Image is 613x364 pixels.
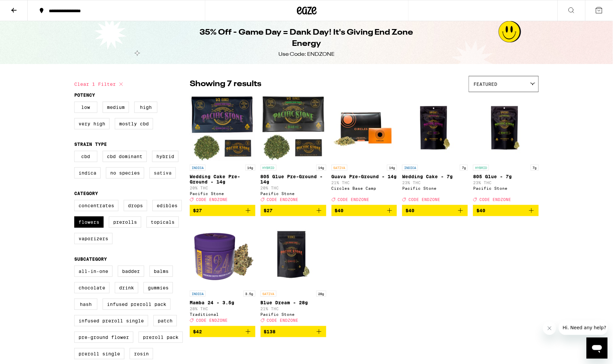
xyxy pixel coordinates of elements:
iframe: Close message [543,322,556,335]
p: 21% THC [261,307,326,311]
p: INDICA [190,291,206,297]
label: Patch [153,315,177,326]
iframe: Message from company [559,320,608,335]
label: Hash [74,299,97,310]
img: Circles Base Camp - Guava Pre-Ground - 14g [332,95,397,161]
span: CODE ENDZONE [338,197,370,202]
label: Gummies [144,282,173,293]
span: $40 [335,208,344,213]
p: Mamba 24 - 3.5g [190,300,255,305]
a: Open page for Mamba 24 - 3.5g from Traditional [190,221,255,326]
label: Vaporizers [74,233,113,244]
button: Add to bag [261,205,326,216]
p: SATIVA [332,165,347,171]
span: $40 [476,208,485,213]
label: Indica [74,167,101,179]
p: 14g [316,165,326,171]
img: Pacific Stone - Wedding Cake Pre-Ground - 14g [190,95,255,161]
img: Traditional - Mamba 24 - 3.5g [190,221,255,287]
p: 21% THC [332,181,397,185]
label: Very High [74,118,110,129]
label: Topicals [146,216,179,228]
p: 28g [316,291,326,297]
legend: Strain Type [74,142,107,147]
button: Clear 1 filter [74,76,125,92]
label: No Species [106,167,144,179]
p: 14g [387,165,397,171]
a: Open page for Blue Dream - 28g from Pacific Stone [261,221,326,326]
p: INDICA [402,165,418,171]
p: 20% THC [261,186,326,190]
p: INDICA [190,165,206,171]
label: Medium [103,102,129,113]
p: 20% THC [190,186,255,190]
label: Pre-ground Flower [74,332,133,343]
label: Rosin [130,348,153,359]
a: Open page for Wedding Cake Pre-Ground - 14g from Pacific Stone [190,95,255,205]
span: CODE ENDZONE [196,197,228,202]
label: CBD [74,151,97,162]
label: Badder [118,266,144,277]
div: Pacific Stone [261,312,326,316]
span: $42 [193,329,202,334]
img: Pacific Stone - 805 Glue - 7g [473,95,539,161]
span: $40 [405,208,414,213]
label: High [134,102,157,113]
a: Open page for Wedding Cake - 7g from Pacific Stone [402,95,468,205]
label: Prerolls [109,216,141,228]
img: Pacific Stone - 805 Glue Pre-Ground - 14g [261,95,326,161]
p: 3.5g [243,291,255,297]
p: 14g [245,165,255,171]
label: Mostly CBD [115,118,153,129]
label: Concentrates [74,200,118,211]
p: 23% THC [402,181,468,185]
span: Featured [474,82,498,87]
label: Infused Preroll Pack [103,299,171,310]
label: Edibles [152,200,182,211]
span: CODE ENDZONE [196,318,228,323]
a: Open page for 805 Glue - 7g from Pacific Stone [473,95,539,205]
label: All-In-One [74,266,113,277]
legend: Potency [74,92,95,98]
span: $27 [264,208,273,213]
label: Infused Preroll Single [74,315,148,326]
p: SATIVA [261,291,276,297]
div: Pacific Stone [473,186,539,190]
span: CODE ENDZONE [479,197,511,202]
p: Showing 7 results [190,79,261,90]
div: Pacific Stone [402,186,468,190]
div: Pacific Stone [261,191,326,196]
p: 7g [460,165,468,171]
p: Wedding Cake - 7g [402,174,468,179]
legend: Category [74,191,98,196]
span: CODE ENDZONE [408,197,440,202]
label: Hybrid [152,151,178,162]
span: $138 [264,329,276,334]
button: Add to bag [261,326,326,337]
label: Preroll Pack [139,332,183,343]
p: 7g [531,165,539,171]
span: CODE ENDZONE [267,318,299,323]
p: 23% THC [473,181,539,185]
label: Drink [115,282,138,293]
p: Blue Dream - 28g [261,300,326,305]
img: Pacific Stone - Wedding Cake - 7g [402,95,468,161]
p: 805 Glue Pre-Ground - 14g [261,174,326,184]
h1: 35% Off - Game Day = Dank Day! It's Giving End Zone Energy [186,27,427,50]
button: Add to bag [332,205,397,216]
span: CODE ENDZONE [267,197,299,202]
label: Flowers [74,216,104,228]
p: 28% THC [190,307,255,311]
p: 805 Glue - 7g [473,174,539,179]
div: Traditional [190,312,255,316]
button: Add to bag [190,205,255,216]
label: Chocolate [74,282,110,293]
a: Open page for 805 Glue Pre-Ground - 14g from Pacific Stone [261,95,326,205]
legend: Subcategory [74,256,107,262]
iframe: Button to launch messaging window [587,338,608,359]
label: Low [74,102,97,113]
p: HYBRID [261,165,276,171]
label: Sativa [149,167,176,179]
div: Use Code: ENDZONE [278,51,335,58]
